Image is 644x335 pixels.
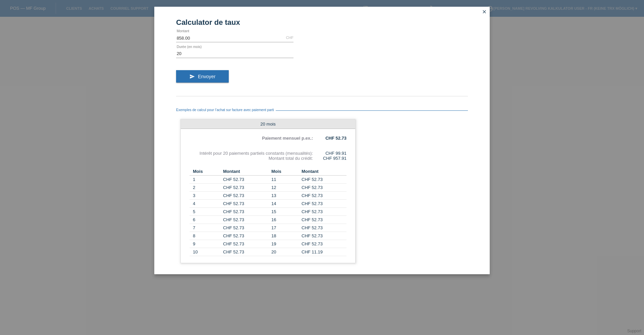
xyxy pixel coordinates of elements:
td: 14 [268,200,302,208]
td: CHF 52.73 [302,240,346,248]
th: Montant [223,167,268,176]
td: CHF 52.73 [223,200,268,208]
td: 16 [268,216,302,224]
td: 6 [190,216,223,224]
td: CHF 11.19 [302,248,346,256]
div: CHF 957.91 [313,156,346,161]
div: CHF 99.91 [313,151,346,156]
td: 18 [268,232,302,240]
td: CHF 52.73 [223,248,268,256]
span: Exemples de calcul pour l’achat sur facture avec paiement parti [176,108,276,112]
td: CHF 52.73 [223,232,268,240]
td: 8 [190,232,223,240]
div: 20 mois [181,119,355,129]
b: Paiement mensuel p.ex.: [262,136,313,141]
h1: Calculator de taux [176,18,468,27]
td: 10 [190,248,223,256]
th: Mois [190,167,223,176]
td: 9 [190,240,223,248]
td: 13 [268,192,302,200]
td: CHF 52.73 [223,216,268,224]
td: 15 [268,208,302,216]
div: CHF [286,36,293,40]
td: 17 [268,224,302,232]
th: Montant [302,167,346,176]
td: 1 [190,176,223,184]
td: 7 [190,224,223,232]
td: CHF 52.73 [302,224,346,232]
div: Intérêt pour 20 paiements partiels constants (mensualités): [190,151,313,156]
th: Mois [268,167,302,176]
div: Montant total du crédit: [190,156,313,161]
td: CHF 52.73 [302,216,346,224]
td: CHF 52.73 [223,224,268,232]
td: 3 [190,192,223,200]
b: CHF 52.73 [325,136,346,141]
td: 19 [268,240,302,248]
td: 11 [268,176,302,184]
td: CHF 52.73 [223,240,268,248]
td: CHF 52.73 [302,208,346,216]
td: 12 [268,184,302,192]
td: 20 [268,248,302,256]
td: CHF 52.73 [223,208,268,216]
td: CHF 52.73 [302,192,346,200]
td: CHF 52.73 [223,192,268,200]
td: CHF 52.73 [302,184,346,192]
span: Envoyer [198,74,215,79]
td: 2 [190,184,223,192]
button: send Envoyer [176,70,229,83]
a: close [480,8,489,16]
td: CHF 52.73 [302,232,346,240]
td: CHF 52.73 [302,200,346,208]
td: 5 [190,208,223,216]
td: CHF 52.73 [302,176,346,184]
td: 4 [190,200,223,208]
td: CHF 52.73 [223,184,268,192]
td: CHF 52.73 [223,176,268,184]
i: close [482,9,487,14]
